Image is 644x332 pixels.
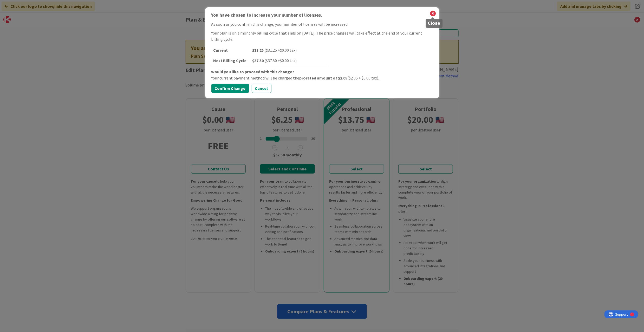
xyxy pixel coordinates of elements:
div: As soon as you confirm this change, your number of licenses will be increased. [211,21,429,27]
b: $ 37.50 [252,58,265,63]
div: Your current payment method will be charged the ($2.05 + $0.00 tax). [211,75,429,81]
td: Current [211,45,250,55]
b: Would you like to proceed with this change? [211,69,295,74]
b: $ 31.25 [252,48,265,53]
button: Cancel [252,84,271,93]
td: ( $ 31.25 + $ 0.00 tax ) [250,45,328,55]
button: Confirm Change [211,84,249,93]
div: Your plan is on a monthly billing cycle that ends on [DATE]. The price changes will take effect a... [211,30,429,42]
div: 1 [27,2,28,6]
h5: Close [428,21,440,26]
td: ( $ 37.50 + $ 0.00 tax ) [250,55,328,66]
div: You have chosen to increase your number of licenses. [211,11,429,18]
b: prorated amount of $2.05 [300,75,348,81]
td: Next Billing Cycle [211,55,250,66]
span: Support [11,1,24,7]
